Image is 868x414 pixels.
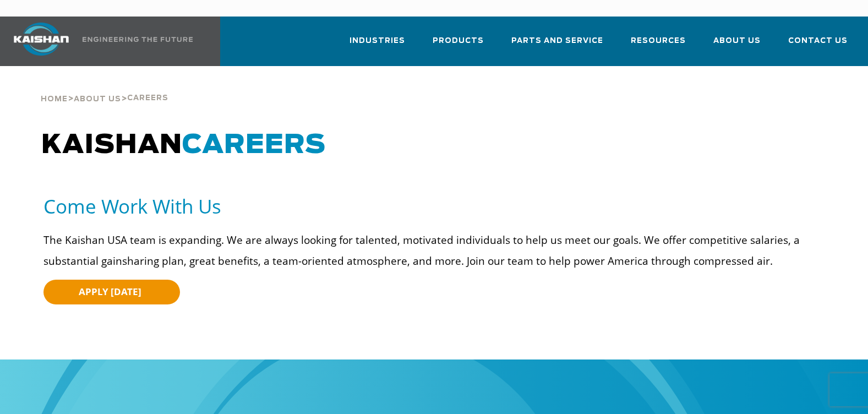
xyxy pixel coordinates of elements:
h5: Come Work With Us [43,194,833,219]
a: About Us [74,94,121,103]
span: KAISHAN [41,132,326,159]
span: Industries [350,35,405,47]
span: Resources [631,35,686,47]
span: About Us [713,35,761,47]
span: Home [41,96,68,103]
span: CAREERS [182,132,326,159]
span: Careers [127,95,168,102]
span: APPLY [DATE] [79,285,141,298]
a: Contact Us [788,26,848,64]
a: Home [41,94,68,103]
a: APPLY [DATE] [43,280,180,304]
img: Engineering the future [83,37,193,42]
span: About Us [74,96,121,103]
a: About Us [713,26,761,64]
a: Parts and Service [511,26,603,64]
div: > > [41,66,168,108]
p: The Kaishan USA team is expanding. We are always looking for talented, motivated individuals to h... [43,230,833,271]
span: Parts and Service [511,35,603,47]
a: Industries [350,26,405,64]
span: Contact Us [788,35,848,47]
span: Products [433,35,484,47]
a: Resources [631,26,686,64]
a: Products [433,26,484,64]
